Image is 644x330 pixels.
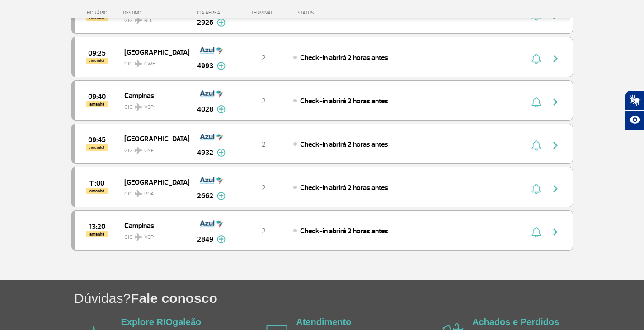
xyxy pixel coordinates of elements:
img: sino-painel-voo.svg [531,53,541,64]
span: Campinas [124,219,182,231]
span: GIG [124,185,182,198]
span: GIG [124,55,182,68]
span: 2 [262,97,266,106]
span: 4993 [197,60,213,71]
span: amanhã [86,58,108,64]
div: HORÁRIO [74,10,123,16]
button: Abrir recursos assistivos. [625,110,644,130]
span: VCP [144,233,154,242]
div: DESTINO [123,10,189,16]
a: Achados e Perdidos [472,317,559,327]
a: Atendimento [296,317,351,327]
img: sino-painel-voo.svg [531,140,541,151]
img: mais-info-painel-voo.svg [217,62,226,70]
span: [GEOGRAPHIC_DATA] [124,46,182,58]
span: 2025-10-01 13:20:00 [89,223,105,230]
span: 2926 [197,17,213,28]
span: amanhã [86,231,108,237]
span: Check-in abrirá 2 horas antes [300,183,388,192]
span: 2 [262,227,266,236]
div: STATUS [293,10,367,16]
span: 2 [262,183,266,192]
img: mais-info-painel-voo.svg [217,235,226,243]
span: Check-in abrirá 2 horas antes [300,53,388,62]
span: Fale conosco [131,291,217,306]
img: seta-direita-painel-voo.svg [550,227,561,237]
span: 2025-10-01 11:00:00 [89,180,104,186]
img: mais-info-painel-voo.svg [217,192,226,200]
img: sino-painel-voo.svg [531,183,541,194]
span: 2 [262,140,266,149]
h1: Dúvidas? [74,289,644,307]
span: amanhã [86,101,108,107]
span: POA [144,190,154,198]
span: GIG [124,228,182,242]
span: 2662 [197,191,213,201]
span: GIG [124,98,182,112]
span: 2025-10-01 09:45:00 [88,137,106,143]
img: sino-painel-voo.svg [531,227,541,237]
span: [GEOGRAPHIC_DATA] [124,133,182,144]
span: 2025-10-01 09:40:00 [88,93,106,100]
img: destiny_airplane.svg [135,60,142,67]
span: 4932 [197,147,213,158]
img: destiny_airplane.svg [135,190,142,197]
img: destiny_airplane.svg [135,103,142,111]
span: GIG [124,142,182,155]
img: mais-info-painel-voo.svg [217,105,226,113]
img: seta-direita-painel-voo.svg [550,140,561,151]
a: Explore RIOgaleão [121,317,202,327]
span: 2025-10-01 09:25:00 [88,50,106,56]
span: Check-in abrirá 2 horas antes [300,227,388,236]
button: Abrir tradutor de língua de sinais. [625,90,644,110]
span: VCP [144,103,154,112]
img: seta-direita-painel-voo.svg [550,183,561,194]
span: [GEOGRAPHIC_DATA] [124,176,182,188]
img: destiny_airplane.svg [135,147,142,154]
img: destiny_airplane.svg [135,233,142,241]
img: seta-direita-painel-voo.svg [550,53,561,64]
img: mais-info-painel-voo.svg [217,149,226,157]
div: Plugin de acessibilidade da Hand Talk. [625,90,644,130]
div: TERMINAL [234,10,293,16]
span: CWB [144,60,155,68]
span: 4028 [197,104,213,115]
div: CIA AÉREA [189,10,234,16]
span: Check-in abrirá 2 horas antes [300,97,388,106]
span: Check-in abrirá 2 horas antes [300,140,388,149]
img: seta-direita-painel-voo.svg [550,97,561,107]
span: 2 [262,53,266,62]
span: CNF [144,147,154,155]
img: sino-painel-voo.svg [531,97,541,107]
span: amanhã [86,188,108,194]
span: Campinas [124,89,182,101]
span: amanhã [86,144,108,151]
span: 2849 [197,234,213,245]
img: mais-info-painel-voo.svg [217,19,226,27]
